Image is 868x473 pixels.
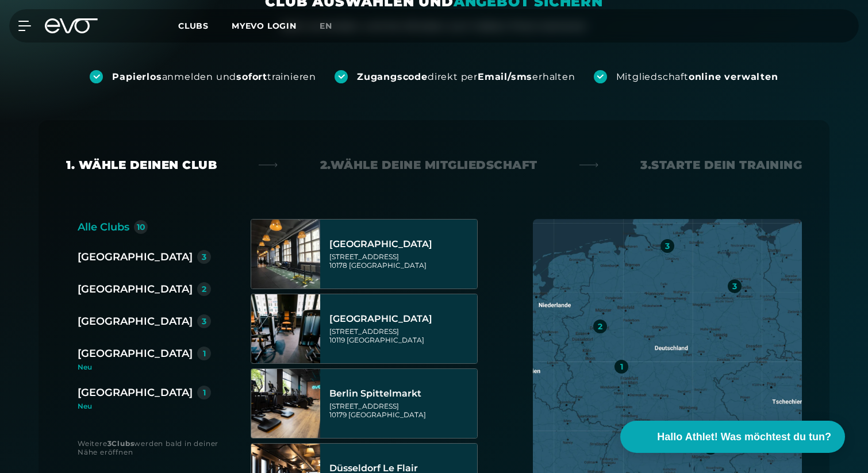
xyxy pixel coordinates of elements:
[202,317,206,325] div: 3
[616,71,778,83] div: Mitgliedschaft
[78,281,193,297] div: [GEOGRAPHIC_DATA]
[78,364,220,371] div: Neu
[657,429,831,445] span: Hallo Athlet! Was möchtest du tun?
[203,389,206,397] div: 1
[178,20,232,31] a: Clubs
[78,403,211,410] div: Neu
[236,71,267,82] strong: sofort
[320,21,332,31] span: en
[329,313,474,325] div: [GEOGRAPHIC_DATA]
[689,71,778,82] strong: online verwalten
[107,439,112,448] strong: 3
[66,157,217,173] div: 1. Wähle deinen Club
[665,242,670,250] div: 3
[78,345,193,362] div: [GEOGRAPHIC_DATA]
[251,369,320,438] img: Berlin Spittelmarkt
[232,21,297,31] a: MYEVO LOGIN
[620,363,623,371] div: 1
[78,219,129,235] div: Alle Clubs
[320,20,346,33] a: en
[78,313,193,329] div: [GEOGRAPHIC_DATA]
[478,71,532,82] strong: Email/sms
[203,349,206,357] div: 1
[78,384,193,401] div: [GEOGRAPHIC_DATA]
[112,439,134,448] strong: Clubs
[112,71,162,82] strong: Papierlos
[78,439,228,456] div: Weitere werden bald in deiner Nähe eröffnen
[202,253,206,261] div: 3
[329,239,474,250] div: [GEOGRAPHIC_DATA]
[178,21,209,31] span: Clubs
[112,71,316,83] div: anmelden und trainieren
[329,388,474,399] div: Berlin Spittelmarkt
[732,282,737,290] div: 3
[640,157,802,173] div: 3. Starte dein Training
[137,223,145,231] div: 10
[598,322,602,330] div: 2
[357,71,575,83] div: direkt per erhalten
[357,71,428,82] strong: Zugangscode
[620,421,845,453] button: Hallo Athlet! Was möchtest du tun?
[329,327,474,344] div: [STREET_ADDRESS] 10119 [GEOGRAPHIC_DATA]
[251,294,320,363] img: Berlin Rosenthaler Platz
[78,249,193,265] div: [GEOGRAPHIC_DATA]
[329,252,474,270] div: [STREET_ADDRESS] 10178 [GEOGRAPHIC_DATA]
[251,220,320,289] img: Berlin Alexanderplatz
[202,285,206,293] div: 2
[329,402,474,419] div: [STREET_ADDRESS] 10179 [GEOGRAPHIC_DATA]
[320,157,537,173] div: 2. Wähle deine Mitgliedschaft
